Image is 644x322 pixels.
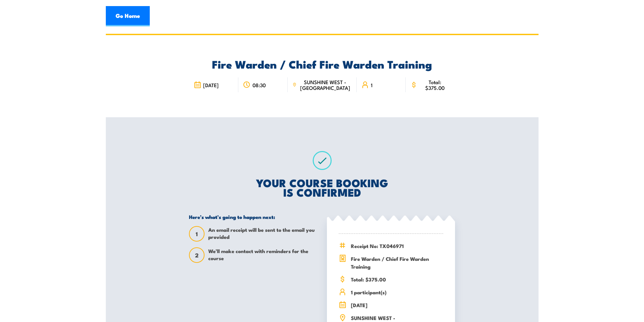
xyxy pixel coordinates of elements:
h5: Here’s what’s going to happen next: [189,214,317,220]
span: Receipt No: TX046971 [351,242,443,250]
span: 08:30 [253,82,266,88]
a: Go Home [106,6,150,26]
span: SUNSHINE WEST - [GEOGRAPHIC_DATA] [299,79,352,91]
span: 2 [190,252,204,259]
span: Total: $375.00 [351,275,443,283]
h2: Fire Warden / Chief Fire Warden Training [189,59,455,69]
span: 1 [190,230,204,238]
span: Total: $375.00 [420,79,450,91]
span: 1 participant(s) [351,288,443,296]
span: Fire Warden / Chief Fire Warden Training [351,255,443,270]
span: [DATE] [203,82,219,88]
span: 1 [371,82,373,88]
span: [DATE] [351,301,443,309]
span: An email receipt will be sent to the email you provided [208,226,317,242]
h2: YOUR COURSE BOOKING IS CONFIRMED [189,178,455,197]
span: We’ll make contact with reminders for the course [208,247,317,263]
